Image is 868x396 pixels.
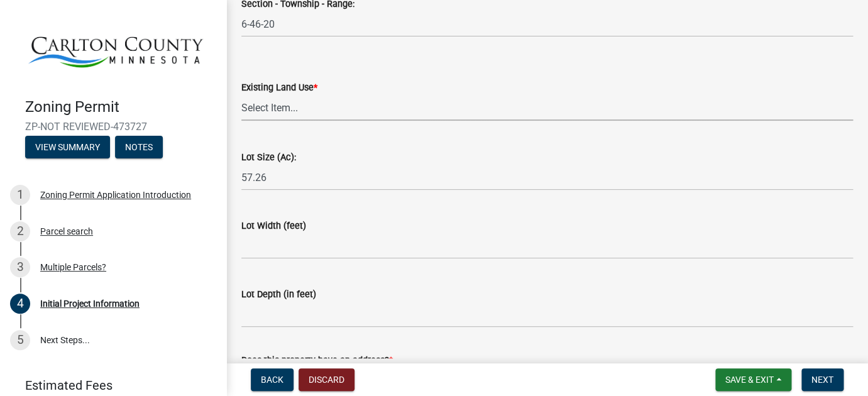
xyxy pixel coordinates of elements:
div: 4 [10,294,30,314]
label: Does this property have an address? [241,356,393,365]
span: Next [811,375,833,385]
div: 2 [10,221,30,241]
button: Back [251,368,294,391]
div: Initial Project Information [40,299,140,308]
div: 3 [10,257,30,277]
wm-modal-confirm: Notes [115,143,163,153]
div: Multiple Parcels? [40,263,106,272]
label: Existing Land Use [241,84,317,92]
label: Lot Size (Ac): [241,153,296,162]
img: Carlton County, Minnesota [25,13,206,85]
button: Save & Exit [715,368,791,391]
label: Lot Width (feet) [241,222,306,231]
button: View Summary [25,136,110,158]
span: Save & Exit [725,375,774,385]
button: Next [801,368,843,391]
wm-modal-confirm: Summary [25,143,110,153]
label: Lot Depth (in feet) [241,290,316,299]
span: Back [261,375,283,385]
div: Zoning Permit Application Introduction [40,190,191,199]
h4: Zoning Permit [25,98,216,116]
div: Parcel search [40,227,93,236]
div: 5 [10,330,30,350]
span: ZP-NOT REVIEWED-473727 [25,121,201,133]
button: Discard [299,368,354,391]
div: 1 [10,185,30,205]
button: Notes [115,136,163,158]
